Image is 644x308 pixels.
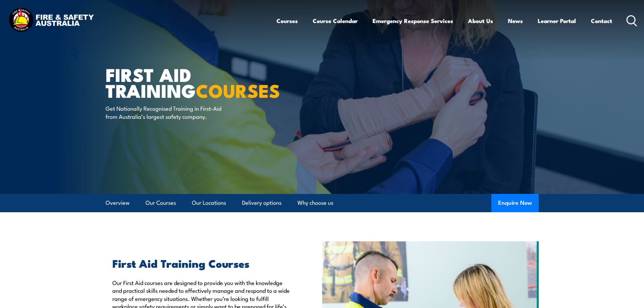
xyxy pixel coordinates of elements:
[538,12,576,30] a: Learner Portal
[508,12,523,30] a: News
[242,194,282,212] a: Delivery options
[106,104,229,120] p: Get Nationally Recognised Training in First-Aid from Australia’s largest safety company.
[468,12,493,30] a: About Us
[112,258,291,268] h2: First Aid Training Courses
[313,12,358,30] a: Course Calendar
[146,194,176,212] a: Our Courses
[106,66,273,98] h1: First Aid Training
[491,194,539,212] button: Enquire Now
[373,12,453,30] a: Emergency Response Services
[276,12,298,30] a: Courses
[591,12,612,30] a: Contact
[192,194,226,212] a: Our Locations
[297,194,333,212] a: Why choose us
[196,76,280,104] strong: COURSES
[106,194,130,212] a: Overview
